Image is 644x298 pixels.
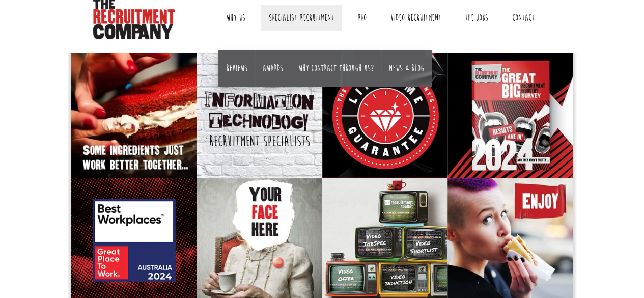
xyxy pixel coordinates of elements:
[218,5,253,31] a: Why Us
[226,63,247,74] a: Reviews
[382,5,449,31] a: Video Recruitment
[261,5,342,31] a: Specialist Recruitment
[389,63,424,74] a: News & Blog
[505,5,542,31] a: Contact
[263,63,283,74] a: Awards
[298,63,374,74] a: Why contract through us?
[457,5,496,31] a: The Jobs
[350,5,374,31] a: RPO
